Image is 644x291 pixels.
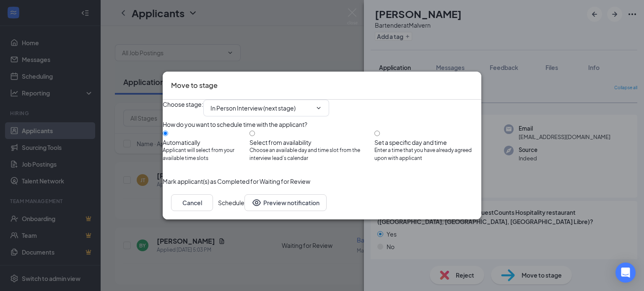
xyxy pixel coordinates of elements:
[615,263,636,283] div: Open Intercom Messenger
[252,198,262,208] svg: Eye
[249,147,374,162] span: Choose an available day and time slot from the interview lead’s calendar
[171,194,213,211] button: Cancel
[163,100,203,116] span: Choose stage :
[163,120,481,129] div: How do you want to schedule time with the applicant?
[315,105,322,111] svg: ChevronDown
[163,147,249,162] span: Applicant will select from your available time slots
[163,138,249,147] div: Automatically
[374,138,481,147] div: Set a specific day and time
[218,194,244,211] button: Schedule
[171,80,218,91] h3: Move to stage
[163,177,310,186] span: Mark applicant(s) as Completed for Waiting for Review
[249,138,374,147] div: Select from availability
[244,194,327,211] button: Preview notificationEye
[374,147,481,162] span: Enter a time that you have already agreed upon with applicant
